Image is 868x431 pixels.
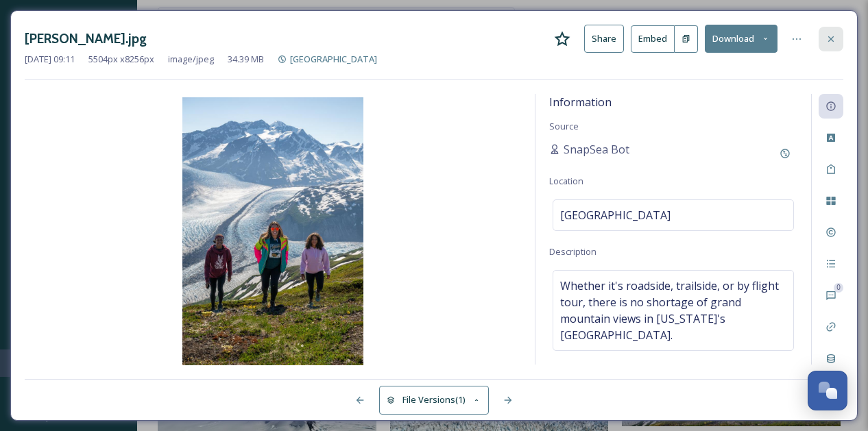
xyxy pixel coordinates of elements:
[549,175,583,187] span: Location
[228,53,264,66] span: 34.39 MB
[88,53,154,66] span: 5504 px x 8256 px
[834,283,843,293] div: 0
[549,95,612,110] span: Information
[25,97,521,368] img: 77872a98-5434-41e1-836d-08a058a9d89c.jpg
[560,207,671,223] span: [GEOGRAPHIC_DATA]
[808,371,847,410] button: Open Chat
[290,53,377,65] span: [GEOGRAPHIC_DATA]
[584,25,624,53] button: Share
[168,53,214,66] span: image/jpeg
[705,25,777,53] button: Download
[564,141,629,158] span: SnapSea Bot
[631,25,675,53] button: Embed
[25,53,75,66] span: [DATE] 09:11
[549,120,579,132] span: Source
[560,278,786,343] span: Whether it's roadside, trailside, or by flight tour, there is no shortage of grand mountain views...
[25,29,147,49] h3: [PERSON_NAME].jpg
[549,245,596,258] span: Description
[379,386,489,414] button: File Versions(1)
